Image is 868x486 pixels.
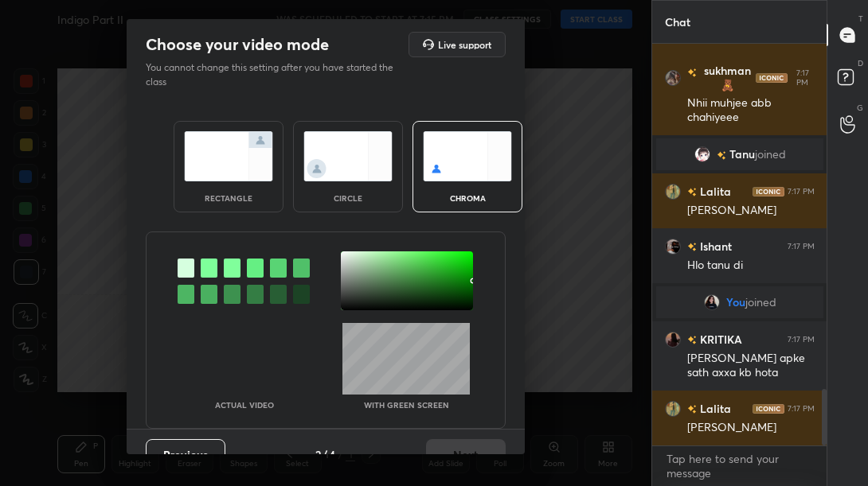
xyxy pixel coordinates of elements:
[652,1,703,43] p: Chat
[697,400,731,417] h6: Lalita
[687,420,815,436] div: [PERSON_NAME]
[687,68,697,77] img: no-rating-badge.077c3623.svg
[753,187,784,196] img: iconic-dark.1390631f.png
[146,439,225,471] button: Previous
[215,401,274,409] p: Actual Video
[858,57,863,69] p: D
[423,131,512,181] img: chromaScreenIcon.c19ab0a0.svg
[687,95,815,126] div: Nhii muhjee abb chahiyeee
[745,296,776,309] span: joined
[725,296,745,309] span: You
[315,446,321,463] h4: 2
[687,188,697,196] img: no-rating-badge.077c3623.svg
[665,70,681,86] img: 47287e7635ad403db7d48b74aa29f426.jpg
[697,183,731,200] h6: Lalita
[197,194,260,202] div: rectangle
[438,40,491,49] h5: Live support
[687,351,815,381] div: [PERSON_NAME] apke sath axxa kb hota
[364,401,449,409] p: With green screen
[665,239,681,255] img: 3
[755,73,787,83] img: iconic-dark.1390631f.png
[716,151,725,160] img: no-rating-badge.077c3623.svg
[184,131,273,181] img: normalScreenIcon.ae25ed63.svg
[665,401,681,417] img: b3970d2930ad4f32903b15891ba0f068.jpg
[687,336,697,344] img: no-rating-badge.077c3623.svg
[697,238,732,255] h6: Ishant
[697,331,742,348] h6: KRITIKA
[665,184,681,200] img: b3970d2930ad4f32903b15891ba0f068.jpg
[436,194,499,202] div: chroma
[788,335,815,344] div: 7:17 PM
[788,187,815,196] div: 7:17 PM
[687,243,697,251] img: no-rating-badge.077c3623.svg
[687,258,815,274] div: Hlo tanu di
[146,34,329,55] h2: Choose your video mode
[694,146,710,162] img: a56df3987ae34ea8a8d4b1757deef7ca.jpg
[788,404,815,414] div: 7:17 PM
[703,294,719,310] img: 1759036fb86c4305ac11592cdf7cb422.jpg
[753,404,784,414] img: iconic-dark.1390631f.png
[697,64,756,92] h6: sukhman🧸
[788,242,815,251] div: 7:17 PM
[316,194,380,202] div: circle
[329,446,335,463] h4: 4
[857,102,863,114] p: G
[146,60,404,89] p: You cannot change this setting after you have started the class
[858,13,863,25] p: T
[303,131,393,181] img: circleScreenIcon.acc0effb.svg
[665,332,681,348] img: e18f55c0aa4e4f62bb864bb882c79f9f.jpg
[323,446,327,463] h4: /
[652,44,827,445] div: grid
[754,148,785,161] span: joined
[729,148,754,161] span: Tanu
[687,203,815,219] div: [PERSON_NAME]
[790,68,814,87] div: 7:17 PM
[687,405,697,414] img: no-rating-badge.077c3623.svg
